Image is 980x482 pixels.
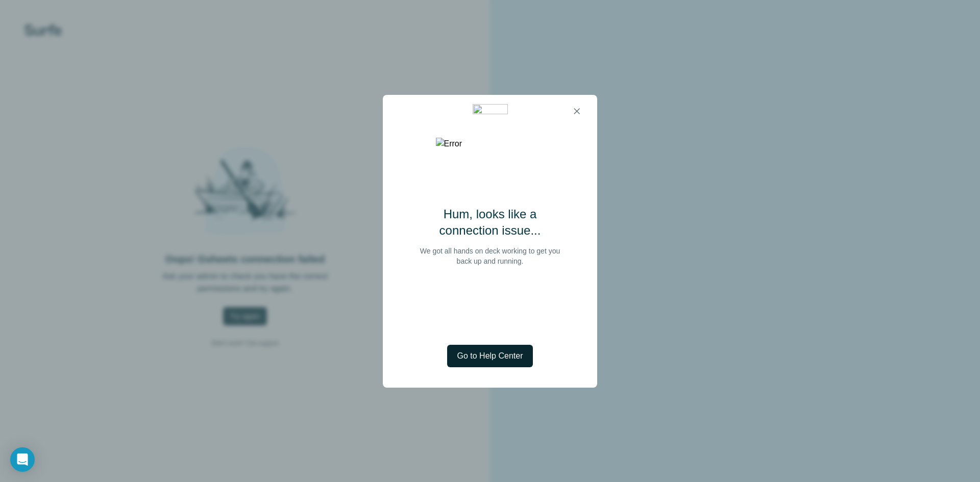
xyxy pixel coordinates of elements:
img: Error [436,138,545,150]
div: Open Intercom Messenger [10,447,35,472]
button: Go to Help Center [447,345,533,367]
span: Go to Help Center [457,350,523,362]
p: We got all hands on deck working to get you back up and running. [415,246,565,266]
h2: Hum, looks like a connection issue... [415,206,565,239]
img: 8fad7079-777e-4d1e-90eb-ca6182716fac [473,104,508,118]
